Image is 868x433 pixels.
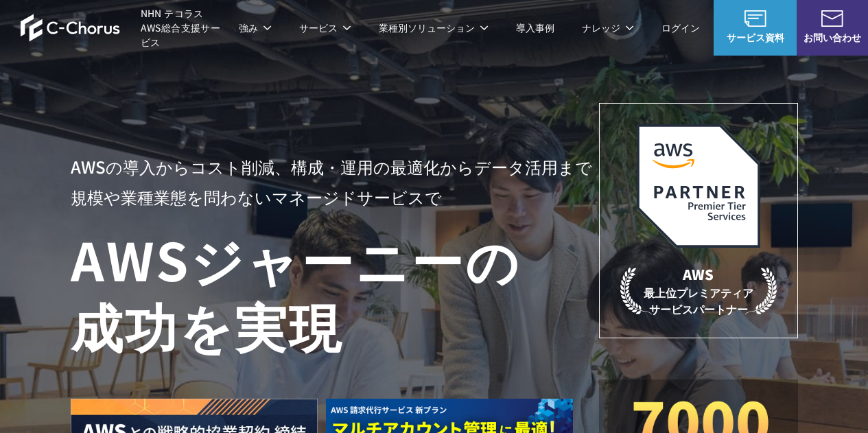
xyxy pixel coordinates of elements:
span: お問い合わせ [797,30,868,45]
img: お問い合わせ [821,10,843,27]
p: 業種別ソリューション [379,21,489,35]
h1: AWS ジャーニーの 成功を実現 [71,226,599,358]
span: NHN テコラス AWS総合支援サービス [141,6,225,49]
p: ナレッジ [582,21,634,35]
p: 最上位プレミアティア サービスパートナー [620,264,777,317]
a: 導入事例 [516,21,554,35]
a: ログイン [661,21,700,35]
p: AWSの導入からコスト削減、 構成・運用の最適化からデータ活用まで 規模や業種業態を問わない マネージドサービスで [71,152,599,212]
p: サービス [299,21,351,35]
span: サービス資料 [714,30,797,45]
em: AWS [683,264,714,284]
img: AWS総合支援サービス C-Chorus サービス資料 [744,10,766,27]
img: AWSプレミアティアサービスパートナー [637,124,760,248]
p: 強み [239,21,272,35]
a: AWS総合支援サービス C-Chorus NHN テコラスAWS総合支援サービス [21,6,225,49]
